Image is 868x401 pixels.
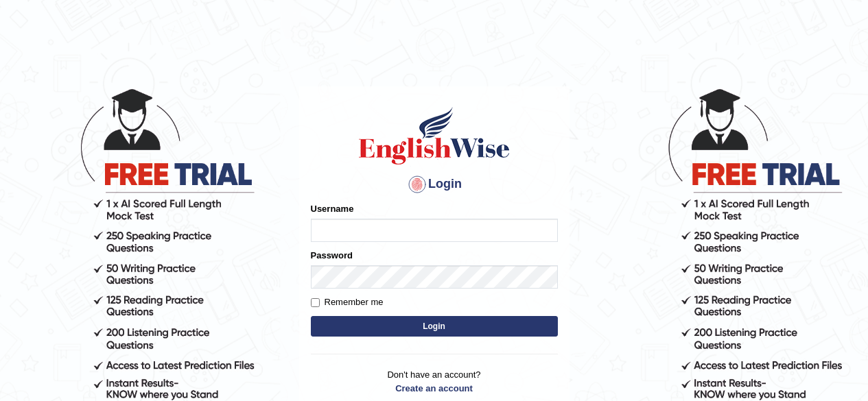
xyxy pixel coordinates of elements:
[311,382,558,395] a: Create an account
[311,298,320,307] input: Remember me
[356,105,513,167] img: Logo of English Wise sign in for intelligent practice with AI
[311,202,354,215] label: Username
[311,316,558,337] button: Login
[311,173,558,195] h4: Login
[311,249,353,262] label: Password
[311,295,384,309] label: Remember me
